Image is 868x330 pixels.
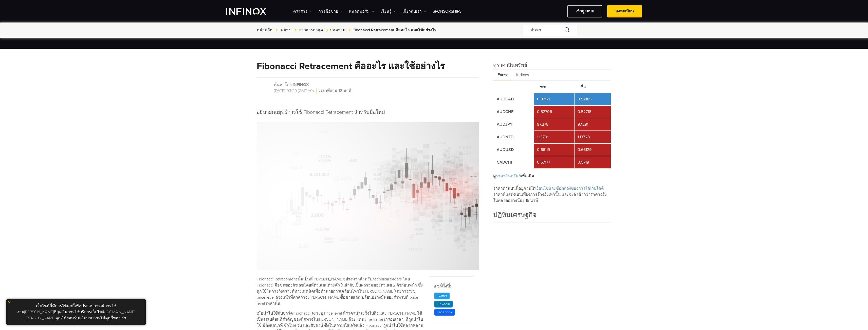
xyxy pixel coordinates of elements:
a: การซื้อขาย [318,8,343,14]
a: ลงทะเบียน [607,5,642,17]
p: LinkedIn [434,301,453,307]
a: หน้าหลัก [257,27,272,33]
a: ข่าวสารล่าสุด [299,27,323,33]
a: เรียนรู้ [381,8,396,14]
a: เกี่ยวกับเรา [402,8,426,14]
td: AUDCHF [494,106,533,118]
a: แพลตฟอร์ม [349,8,374,14]
a: IX Intel [280,27,291,33]
td: 97.291 [575,118,611,130]
td: 0.5719 [575,156,611,168]
th: ซื้อ [575,81,611,93]
p: Fibonacci Retracement นั้นเป็นที่[PERSON_NAME]อย่างมากสำหรับ technical traders โดย Fibonacci คือช... [257,276,423,306]
span: เงื่อนไขและข้อตกลงของการใช้เว็บไซต์ [535,186,604,191]
a: INFINOX [293,82,309,87]
td: AUDCAD [494,93,533,105]
a: Twitter [433,293,451,299]
td: 1.13728 [575,131,611,143]
td: AUDNZD [494,131,533,143]
p: Facebook [434,309,455,316]
td: 0.52706 [534,106,574,118]
span: [DATE] 03:29 (GMT +0) [274,88,317,93]
td: 0.52718 [575,106,611,118]
td: 0.92185 [575,93,611,105]
td: CADCHF [494,156,533,168]
p: อธิบายกลยุทธ์การใช้ Fibonacci Retracement สำหรับมือใหม่ [257,108,385,116]
h4: ดูราคาสินทรัพย์ [493,61,612,69]
img: arrow-right [347,29,350,32]
a: เข้าสู่ระบบ [567,5,602,17]
p: เว็บไซต์นี้มีการใช้คุกกี้เพื่อประสบการณ์การใช้งาน[PERSON_NAME]ที่สุด ในการใช้บริการเว็บไซต์ [DOMA... [9,302,143,322]
a: INFINOX Logo [226,8,278,15]
h1: Fibonacci Retracement คืออะไร และใช้อย่างไร [257,61,445,71]
a: LinkedIn [433,301,454,307]
td: 0.66119 [534,144,574,156]
span: Fibonacci Retracement คืออะไร และใช้อย่างไร [353,27,436,33]
span: ค้นหาโดย [274,82,292,87]
td: 0.57177 [534,156,574,168]
span: เวลาที่อ่าน 12 นาที [318,88,351,93]
img: arrow-right [274,29,278,32]
div: ดู เพิ่มเติม [493,169,612,183]
span: Indices [512,70,533,80]
a: ตราสาร [293,8,312,14]
img: arrow-right [293,29,297,32]
td: AUDUSD [494,144,533,156]
td: AUDJPY [494,118,533,130]
p: Twitter [434,293,450,299]
h4: ปฏิทินเศรษฐกิจ [493,210,612,222]
a: นโยบายการใช้คุกกี้ [79,316,113,321]
p: ราคาด้านบนนี้อยู่ภายใต้ ราคาที่แสดงเป็นเพียงการอ้างอิงเท่านั้น และจะล่าช้ากว่าราคาจริงในตลาดอย่าง... [493,183,612,204]
span: Forex [493,70,512,80]
td: 97.278 [534,118,574,130]
a: บทความ [330,27,345,33]
a: Sponsorships [433,8,461,14]
img: arrow-right [325,29,328,32]
th: ขาย [534,81,574,93]
a: Facebook [433,309,456,316]
h5: แชร์สิ่งนี้: [433,283,474,290]
div: ค้นหา [523,25,577,36]
span: ราคาสินทรัพย์ [496,173,521,179]
td: 0.66129 [575,144,611,156]
td: 0.92171 [534,93,574,105]
td: 1.13701 [534,131,574,143]
img: yellow close icon [8,300,11,304]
